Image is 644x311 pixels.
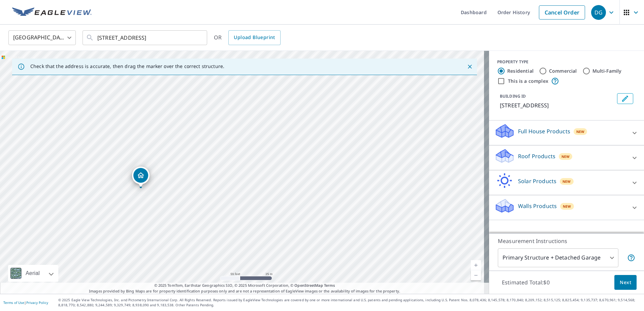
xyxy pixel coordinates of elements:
p: BUILDING ID [500,93,526,99]
a: Cancel Order [539,5,585,20]
span: New [576,129,585,134]
div: DG [591,5,606,20]
p: [STREET_ADDRESS] [500,101,614,109]
p: Measurement Instructions [498,237,635,245]
div: PROPERTY TYPE [497,59,636,65]
div: Full House ProductsNew [494,123,639,142]
a: OpenStreetMap [294,283,323,288]
div: Aerial [8,265,58,282]
p: Full House Products [518,127,570,135]
a: Terms of Use [3,300,24,305]
button: Next [614,275,637,290]
button: Close [465,62,474,71]
span: Next [620,278,631,287]
span: Upload Blueprint [234,33,275,42]
label: Commercial [549,68,577,74]
div: Walls ProductsNew [494,198,639,217]
label: Multi-Family [592,68,622,74]
a: Privacy Policy [26,300,48,305]
label: This is a complex [508,78,548,84]
label: Residential [507,68,534,74]
a: Upload Blueprint [228,30,280,45]
div: Solar ProductsNew [494,173,639,192]
div: OR [214,30,281,45]
div: Aerial [24,265,42,282]
a: Current Level 19, Zoom In [471,260,481,270]
button: Edit building 1 [617,93,633,104]
p: Solar Products [518,177,556,185]
p: Walls Products [518,202,557,210]
div: [GEOGRAPHIC_DATA] [8,28,76,47]
span: New [561,154,570,159]
a: Current Level 19, Zoom Out [471,270,481,280]
p: © 2025 Eagle View Technologies, Inc. and Pictometry International Corp. All Rights Reserved. Repo... [58,298,641,308]
input: Search by address or latitude-longitude [97,28,193,47]
span: New [563,204,571,209]
p: Check that the address is accurate, then drag the marker over the correct structure. [30,63,224,69]
div: Primary Structure + Detached Garage [498,248,618,267]
div: Roof ProductsNew [494,148,639,167]
span: © 2025 TomTom, Earthstar Geographics SIO, © 2025 Microsoft Corporation, © [154,283,335,288]
p: Estimated Total: $0 [496,275,555,290]
a: Terms [324,283,335,288]
p: Roof Products [518,152,555,160]
img: EV Logo [12,7,92,18]
p: | [3,301,48,305]
span: Your report will include the primary structure and a detached garage if one exists. [627,254,635,262]
div: Dropped pin, building 1, Residential property, 14423 Kandi Ct Largo, FL 33774 [132,167,150,187]
span: New [562,179,571,184]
